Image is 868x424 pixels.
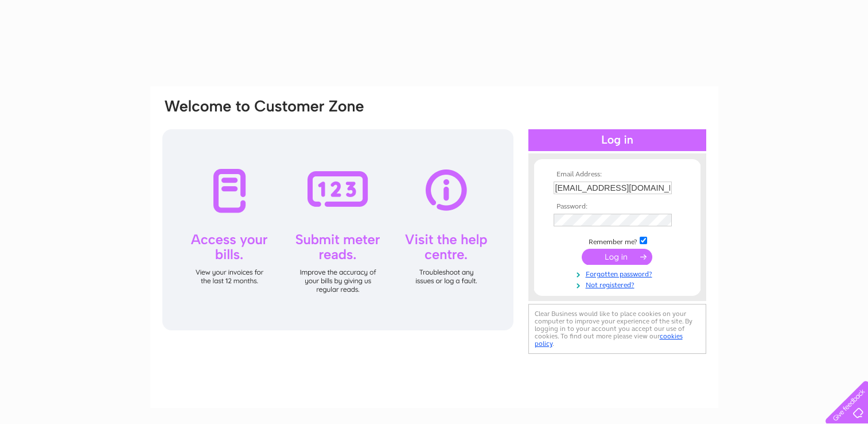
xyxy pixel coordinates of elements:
a: Not registered? [554,279,684,290]
div: Clear Business would like to place cookies on your computer to improve your experience of the sit... [528,304,706,354]
a: Forgotten password? [554,268,684,279]
a: cookies policy [535,332,683,348]
td: Remember me? [551,235,684,246]
th: Email Address: [551,171,684,179]
input: Submit [582,249,652,265]
th: Password: [551,203,684,211]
